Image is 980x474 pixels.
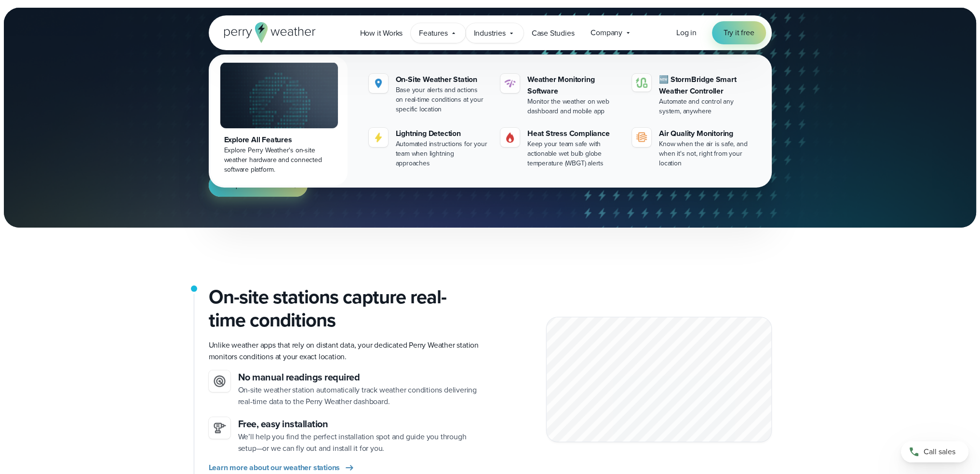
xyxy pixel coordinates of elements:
a: Lightning Detection Automated instructions for your team when lightning approaches [365,124,493,172]
p: We’ll help you find the perfect installation spot and guide you through setup—or we can fly out a... [238,431,483,454]
a: perry weather location On-Site Weather Station Base your alerts and actions on real-time conditio... [365,70,493,118]
p: Unlike weather apps that rely on distant data, your dedicated Perry Weather station monitors cond... [209,339,483,363]
img: lightning-icon.svg [373,132,384,143]
img: stormbridge-icon-V6.svg [636,78,647,88]
a: Explore All Features Explore Perry Weather's on-site weather hardware and connected software plat... [211,56,348,186]
a: 🆕 StormBridge Smart Weather Controller Automate and control any system, anywhere [628,70,756,120]
span: Learn more about our weather stations [209,462,340,474]
a: Case Studies [524,23,583,43]
div: Explore All Features [224,134,334,146]
div: Weather Monitoring Software [527,74,620,97]
h3: Free, easy installation [238,417,483,431]
div: Automate and control any system, anywhere [659,97,752,116]
p: On-site weather station automatically track weather conditions delivering real-time data to the P... [238,384,483,407]
span: Try it free [724,27,754,39]
div: 🆕 StormBridge Smart Weather Controller [659,74,752,97]
div: Heat Stress Compliance [527,128,620,139]
div: Air Quality Monitoring [659,128,752,139]
img: software-icon.svg [504,78,516,89]
a: Air Quality Monitoring Know when the air is safe, and when it's not, right from your location [628,124,756,172]
div: Lightning Detection [396,128,489,139]
span: Industries [474,27,506,39]
div: Know when the air is safe, and when it's not, right from your location [659,139,752,168]
a: Request more info [209,174,308,197]
div: Monitor the weather on web dashboard and mobile app [527,97,620,116]
a: Learn more about our weather stations [209,462,356,474]
h2: On-site stations capture real-time conditions [209,285,483,332]
img: aqi-icon.svg [636,132,647,143]
span: Case Studies [532,27,575,39]
h3: No manual readings required [238,370,483,384]
span: Company [591,27,622,39]
span: Call sales [924,446,955,458]
div: Automated instructions for your team when lightning approaches [396,139,489,168]
a: Try it free [712,21,766,44]
img: perry weather heat [504,132,516,143]
span: Features [419,27,447,39]
div: Keep your team safe with actionable wet bulb globe temperature (WBGT) alerts [527,139,620,168]
a: How it Works [352,23,411,43]
img: perry weather location [373,78,384,89]
a: Log in [676,27,697,39]
div: On-Site Weather Station [396,74,489,85]
a: Weather Monitoring Software Monitor the weather on web dashboard and mobile app [497,70,624,120]
a: Call sales [901,441,968,462]
div: Base your alerts and actions on real-time conditions at your specific location [396,85,489,114]
div: Explore Perry Weather's on-site weather hardware and connected software platform. [224,146,334,175]
a: perry weather heat Heat Stress Compliance Keep your team safe with actionable wet bulb globe temp... [497,124,624,172]
span: How it Works [360,27,403,39]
